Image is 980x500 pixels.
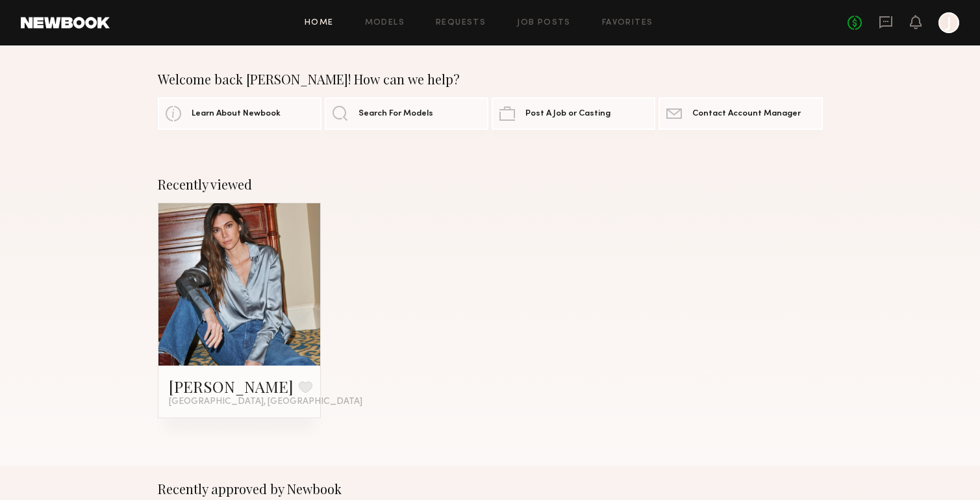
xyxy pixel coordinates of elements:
[659,97,822,130] a: Contact Account Manager
[517,19,571,27] a: Job Posts
[158,177,823,192] div: Recently viewed
[325,97,488,130] a: Search For Models
[192,110,281,118] span: Learn About Newbook
[158,71,823,87] div: Welcome back [PERSON_NAME]! How can we help?
[365,19,405,27] a: Models
[938,12,959,33] a: J
[692,110,801,118] span: Contact Account Manager
[305,19,334,27] a: Home
[436,19,486,27] a: Requests
[525,110,610,118] span: Post A Job or Casting
[358,110,433,118] span: Search For Models
[158,481,823,497] div: Recently approved by Newbook
[602,19,653,27] a: Favorites
[169,397,362,407] span: [GEOGRAPHIC_DATA], [GEOGRAPHIC_DATA]
[158,97,321,130] a: Learn About Newbook
[492,97,655,130] a: Post A Job or Casting
[169,376,294,397] a: [PERSON_NAME]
